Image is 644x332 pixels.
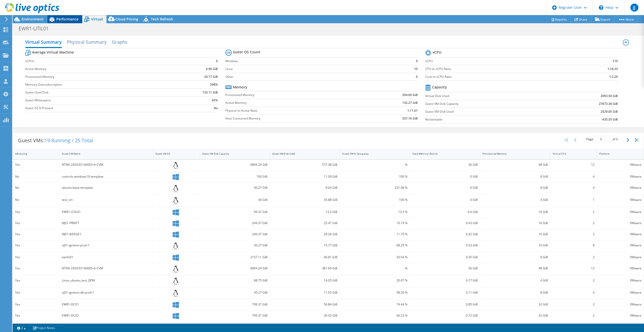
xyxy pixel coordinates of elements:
div: 1 [553,197,595,203]
div: 16 GiB [482,220,548,226]
div: 0.45 GiB [412,254,478,260]
a: Export [591,15,614,23]
div: VMware [599,209,641,215]
b: 6.96 GiB [206,66,218,72]
label: Other [225,74,400,79]
div: Guest VMs: [13,133,98,148]
b: 9 [416,59,418,64]
div: Yes [15,220,57,226]
div: 60.23 % [342,313,408,318]
b: Average Virtual Machine [32,50,74,55]
b: vCPU [433,50,441,55]
div: 40 GiB [202,197,267,203]
div: 249.37 GiB [202,231,267,237]
div: Yes [15,302,57,307]
div: 8 GiB [482,174,548,179]
div: 12 [553,162,595,168]
b: Guest OS Count [233,50,260,55]
div: 6894.29 GiB [202,162,267,168]
div: 36 GiB [412,266,478,271]
div: 8 GiB [482,290,548,295]
b: 2093.50 GiB [601,93,618,99]
div: Yes [15,313,57,318]
div: VMware [599,278,641,283]
div: 0 GiB [412,197,478,203]
div: Used Memory (Active) [412,152,472,155]
div: 6894.29 GiB [202,266,267,271]
div: 2 [553,254,595,260]
b: 337.16 GiB [402,116,418,121]
div: 58.56 % [342,290,408,295]
a: 2 [14,325,29,331]
div: - % [342,162,408,168]
div: Yes [15,266,57,271]
div: 2 [553,278,595,283]
div: 0.72 GiB [412,313,478,318]
div: Yes [15,231,57,237]
label: Physical to Active Ratio [225,108,362,113]
div: VMware [599,243,641,248]
b: 1:2.29 [609,74,618,79]
div: 74.44 % [342,302,408,307]
div: - % [342,266,408,271]
span: JJ [630,4,638,12]
div: 0.42 GiB [412,231,478,237]
div: Linux_ubuntu_test_QPM [62,278,150,283]
div: 10.19 % [342,220,408,226]
div: Platform [599,152,635,155]
span: Tech Refresh [151,17,173,21]
div: controls-windows10-template [62,174,150,179]
div: 30.27 GiB [202,290,267,295]
div: Yes [15,209,57,215]
label: Virtual Disk Used [425,93,551,99]
h2: Virtual Summary [25,37,62,48]
div: NTNX-24SG5S140003-A-CVM [62,162,150,168]
label: Guest Whitespace [25,98,172,103]
div: Provisioned Memory [482,152,542,155]
div: VMware [599,162,641,168]
div: 2 [553,220,595,226]
div: No [15,174,57,179]
label: vCPUs [25,59,172,64]
span: Environment [21,17,44,21]
div: VMware [599,231,641,237]
div: nj01-ignition-db-prod-1 [62,290,150,295]
div: 25.47 GiB [272,220,338,226]
div: 11.09 GiB [272,174,338,179]
div: 32 GiB [482,313,548,318]
div: ubuntu-base-template [62,185,150,191]
b: 27673.36 GiB [599,101,618,106]
div: 20.07 % [342,278,408,283]
div: Guest VM OS [155,152,191,155]
div: Guest VM % Occupancy [342,152,401,155]
div: VMware [599,313,641,318]
div: Yes [15,290,57,295]
span: Virtual [91,17,103,21]
span: Performance [56,17,78,21]
div: EWR1-DC01 [62,302,150,307]
div: 8 GiB [482,254,548,260]
div: IsRunning [15,152,51,155]
a: Project Notes [29,325,59,331]
div: NTNX-24SG5S140005-A-CVM [62,266,150,271]
label: Provisioned Memory [225,92,362,98]
div: 48 GiB [482,162,548,168]
div: 4 GiB [482,278,548,283]
div: EWR1-UTIL01 [62,209,150,215]
div: 99.37 GiB [202,209,267,215]
label: Reclaimable [425,117,551,122]
label: Host Consumed Memory [225,116,362,121]
label: Provisioned Memory [25,74,172,79]
div: 231.08 % [342,185,408,191]
div: Guest VM Disk Capacity [202,152,261,155]
label: Linux [225,66,400,72]
label: CPU to vCPU Ratio [425,66,567,72]
div: 100 % [342,197,408,203]
div: Guest VM Name [62,152,144,155]
div: 16 GiB [482,243,548,248]
div: 36 GiB [412,162,478,168]
span: Page of [586,136,618,143]
div: 2 [553,209,595,215]
div: 40.81 GiB [272,254,338,260]
div: VMware [599,220,641,226]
